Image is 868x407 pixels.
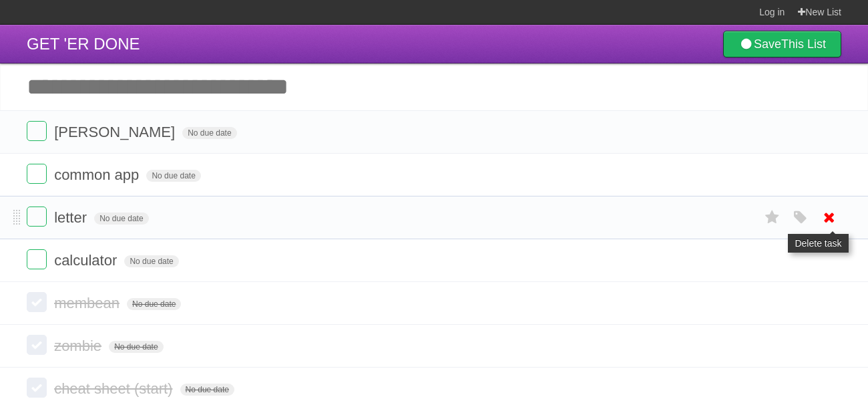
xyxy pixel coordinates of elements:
[27,35,140,53] span: GET 'ER DONE
[781,37,826,51] b: This List
[54,337,105,354] span: zombie
[27,335,47,355] label: Done
[723,31,841,57] a: SaveThis List
[54,252,120,269] span: calculator
[27,292,47,312] label: Done
[124,255,178,267] span: No due date
[27,207,47,227] label: Done
[27,378,47,398] label: Done
[27,249,47,269] label: Done
[182,127,236,139] span: No due date
[109,341,163,353] span: No due date
[54,209,90,226] span: letter
[54,166,142,183] span: common app
[54,380,176,397] span: cheat sheet (start)
[27,164,47,184] label: Done
[760,207,785,229] label: Star task
[180,384,234,396] span: No due date
[127,298,181,310] span: No due date
[54,124,178,140] span: [PERSON_NAME]
[146,170,200,182] span: No due date
[94,213,148,225] span: No due date
[54,295,123,311] span: membean
[27,121,47,141] label: Done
